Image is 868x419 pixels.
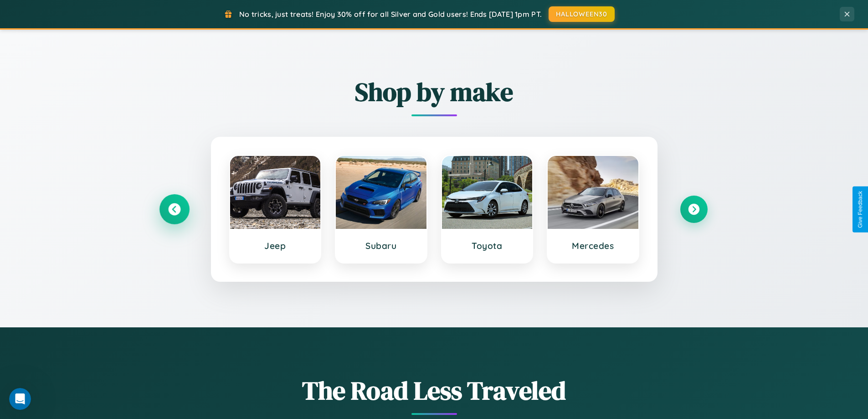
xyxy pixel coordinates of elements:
h3: Jeep [239,240,312,251]
span: No tricks, just treats! Enjoy 30% off for all Silver and Gold users! Ends [DATE] 1pm PT. [239,10,542,19]
h1: The Road Less Traveled [161,373,708,408]
h3: Mercedes [557,240,629,251]
div: Give Feedback [857,191,863,228]
button: HALLOWEEN30 [549,6,615,22]
iframe: Intercom live chat [9,388,31,410]
h3: Subaru [345,240,417,251]
h2: Shop by make [161,74,708,109]
h3: Toyota [451,240,524,251]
